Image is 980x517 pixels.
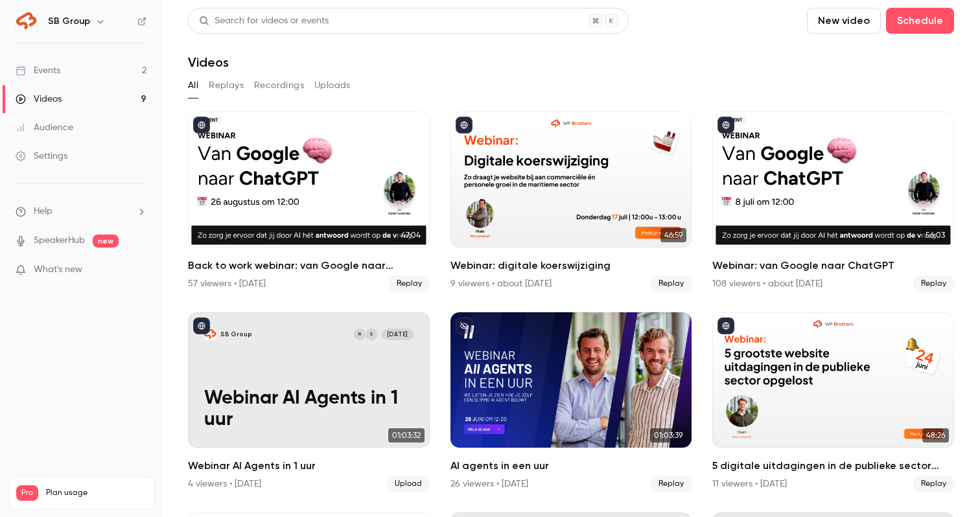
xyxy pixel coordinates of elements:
[886,8,954,34] button: Schedule
[712,277,822,290] div: 108 viewers • about [DATE]
[712,312,954,492] a: 48:265 digitale uitdagingen in de publieke sector opgelost11 viewers • [DATE]Replay
[717,317,734,334] button: published
[922,228,949,242] span: 56:03
[388,428,425,442] span: 01:03:32
[199,14,329,28] div: Search for videos or events
[913,276,954,292] span: Replay
[389,276,430,292] span: Replay
[34,263,82,277] span: What's new
[93,235,119,247] span: new
[456,117,472,133] button: published
[204,388,413,432] p: Webinar AI Agents in 1 uur
[807,8,881,34] button: New video
[365,328,379,341] div: S
[16,205,146,218] li: help-dropdown-opener
[450,258,692,273] h2: Webinar: digitale koerswijziging
[193,317,210,334] button: published
[712,258,954,273] h2: Webinar: van Google naar ChatGPT
[188,111,430,292] li: Back to work webinar: van Google naar ChatGPT
[717,117,734,133] button: published
[450,111,692,292] li: Webinar: digitale koerswijziging
[314,75,351,96] button: Uploads
[188,75,198,96] button: All
[387,476,430,492] span: Upload
[188,258,430,273] h2: Back to work webinar: van Google naar ChatGPT
[397,228,425,242] span: 47:04
[16,64,60,77] div: Events
[48,15,90,28] h6: SB Group
[188,54,229,70] h1: Videos
[450,277,552,290] div: 9 viewers • about [DATE]
[46,488,146,498] span: Plan usage
[16,121,73,134] div: Audience
[450,477,528,490] div: 26 viewers • [DATE]
[188,458,430,474] h2: Webinar AI Agents in 1 uur
[450,312,692,492] a: 01:03:39AI agents in een uur26 viewers • [DATE]Replay
[712,477,787,490] div: 11 viewers • [DATE]
[660,228,686,242] span: 46:59
[188,312,430,492] li: Webinar AI Agents in 1 uur
[456,317,472,334] button: unpublished
[913,476,954,492] span: Replay
[254,75,304,96] button: Recordings
[353,328,367,341] div: R
[922,428,949,442] span: 48:26
[450,111,692,292] a: 46:59Webinar: digitale koerswijziging9 viewers • about [DATE]Replay
[209,75,244,96] button: Replays
[188,277,266,290] div: 57 viewers • [DATE]
[16,11,37,32] img: SB Group
[712,312,954,492] li: 5 digitale uitdagingen in de publieke sector opgelost
[188,8,954,509] section: Videos
[651,476,692,492] span: Replay
[450,458,692,474] h2: AI agents in een uur
[16,485,38,501] span: Pro
[712,111,954,292] li: Webinar: van Google naar ChatGPT
[650,428,686,442] span: 01:03:39
[16,93,62,106] div: Videos
[651,276,692,292] span: Replay
[204,328,216,341] img: Webinar AI Agents in 1 uur
[712,458,954,474] h2: 5 digitale uitdagingen in de publieke sector opgelost
[450,312,692,492] li: AI agents in een uur
[188,111,430,292] a: 47:04Back to work webinar: van Google naar ChatGPT57 viewers • [DATE]Replay
[34,205,52,218] span: Help
[188,477,261,490] div: 4 viewers • [DATE]
[16,150,67,163] div: Settings
[382,328,413,341] span: [DATE]
[712,111,954,292] a: 56:03Webinar: van Google naar ChatGPT108 viewers • about [DATE]Replay
[188,312,430,492] a: Webinar AI Agents in 1 uurSB GroupSR[DATE]Webinar AI Agents in 1 uur01:03:32Webinar AI Agents in ...
[193,117,210,133] button: published
[220,330,252,339] p: SB Group
[34,234,85,247] a: SpeakerHub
